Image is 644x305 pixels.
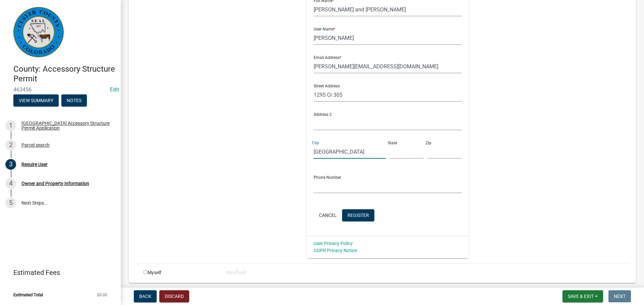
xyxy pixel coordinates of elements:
[61,94,87,106] button: Notes
[139,294,151,299] span: Back
[568,294,594,299] span: Save & Exit
[21,143,50,147] div: Parcel search
[138,269,221,276] div: Myself
[608,290,631,302] button: Next
[314,209,342,221] button: Cancel
[347,212,369,218] span: Register
[110,86,119,93] wm-modal-confirm: Edit Application Number
[314,241,353,246] a: User Privacy Policy
[5,198,16,208] div: 5
[5,266,110,279] a: Estimated Fees
[61,98,87,103] wm-modal-confirm: Notes
[13,94,59,106] button: View Summary
[562,290,603,302] button: Save & Exit
[5,178,16,189] div: 4
[159,290,189,302] button: Discard
[342,209,374,221] button: Register
[110,86,119,93] a: Edit
[5,120,16,131] div: 1
[13,98,59,103] wm-modal-confirm: Summary
[21,181,89,186] div: Owner and Property Information
[21,121,110,130] div: [GEOGRAPHIC_DATA] Accessory Structure Permit Application
[21,162,48,167] div: Require User
[13,86,107,93] span: 463456
[97,293,107,297] span: $0.00
[134,290,157,302] button: Back
[314,248,357,253] a: GDPR Privacy Notice
[5,159,16,170] div: 3
[5,140,16,150] div: 2
[13,7,64,57] img: Custer County, Colorado
[13,64,115,84] h4: County: Accessory Structure Permit
[614,294,626,299] span: Next
[13,293,43,297] span: Estimated Total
